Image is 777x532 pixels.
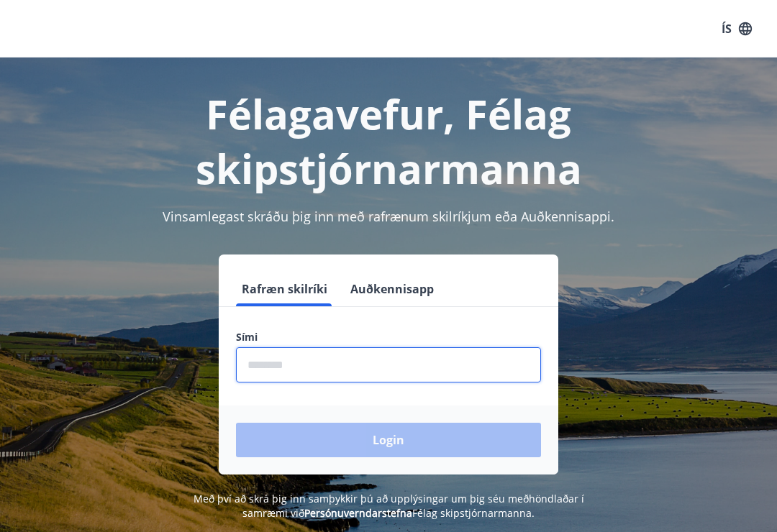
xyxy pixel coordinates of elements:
[345,272,440,306] button: Auðkennisapp
[236,272,333,306] button: Rafræn skilríki
[17,86,760,196] h1: Félagavefur, Félag skipstjórnarmanna
[304,506,412,520] a: Persónuverndarstefna
[714,16,760,42] button: ÍS
[194,492,584,520] span: Með því að skrá þig inn samþykkir þú að upplýsingar um þig séu meðhöndlaðar í samræmi við Félag s...
[236,330,541,344] label: Sími
[163,208,614,225] span: Vinsamlegast skráðu þig inn með rafrænum skilríkjum eða Auðkennisappi.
